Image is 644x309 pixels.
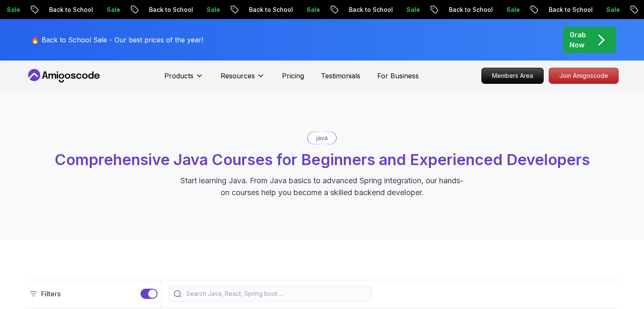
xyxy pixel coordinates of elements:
[55,150,590,169] span: Comprehensive Java Courses for Beginners and Experienced Developers
[180,175,464,199] p: Start learning Java. From Java basics to advanced Spring integration, our hands-on courses help y...
[93,6,120,14] p: Sale
[41,289,61,299] p: Filters
[31,35,203,45] p: 🔥 Back to School Sale - Our best prices of the year!
[235,6,293,14] p: Back to School
[481,68,544,84] a: Members Area
[569,30,586,50] p: Grab Now
[164,71,204,88] button: Products
[193,6,220,14] p: Sale
[549,68,618,83] p: Join Amigoscode
[221,71,265,88] button: Resources
[377,71,419,81] a: For Business
[185,290,366,298] input: Search Java, React, Spring boot ...
[293,6,320,14] p: Sale
[321,71,360,81] a: Testimonials
[316,134,328,142] p: java
[435,6,493,14] p: Back to School
[482,68,543,83] p: Members Area
[164,71,193,81] p: Products
[135,6,193,14] p: Back to School
[535,6,593,14] p: Back to School
[282,71,304,81] a: Pricing
[221,71,255,81] p: Resources
[593,6,620,14] p: Sale
[335,6,393,14] p: Back to School
[36,6,93,14] p: Back to School
[549,68,619,84] a: Join Amigoscode
[393,6,420,14] p: Sale
[493,6,520,14] p: Sale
